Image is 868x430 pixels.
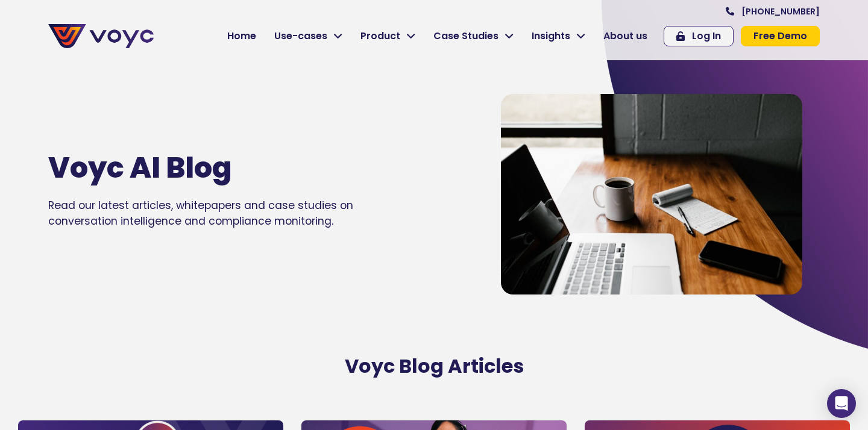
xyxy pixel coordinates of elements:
[692,31,721,41] span: Log In
[227,29,256,43] span: Home
[360,29,400,43] span: Product
[753,31,807,41] span: Free Demo
[48,198,393,229] p: Read our latest articles, whitepapers and case studies on conversation intelligence and complianc...
[827,389,856,418] div: Open Intercom Messenger
[741,26,820,46] a: Free Demo
[351,24,424,48] a: Product
[741,7,820,16] span: [PHONE_NUMBER]
[726,7,820,16] a: [PHONE_NUMBER]
[90,355,778,378] h2: Voyc Blog Articles
[265,24,351,48] a: Use-cases
[274,29,327,43] span: Use-cases
[664,26,734,46] a: Log In
[218,24,265,48] a: Home
[532,29,570,43] span: Insights
[594,24,656,48] a: About us
[424,24,523,48] a: Case Studies
[48,151,357,185] h1: Voyc AI Blog
[433,29,498,43] span: Case Studies
[523,24,594,48] a: Insights
[603,29,647,43] span: About us
[48,24,154,48] img: voyc-full-logo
